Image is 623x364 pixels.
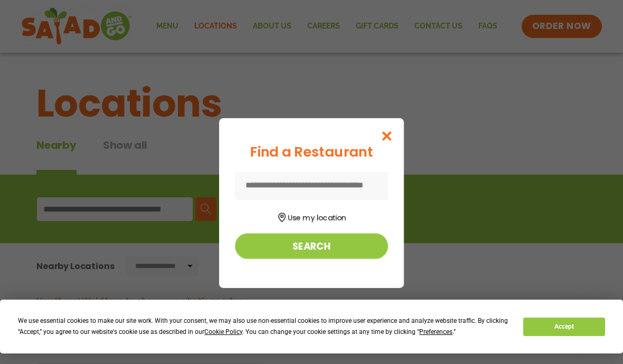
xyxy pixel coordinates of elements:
button: Search [235,233,388,259]
button: Close modal [370,118,404,154]
div: We use essential cookies to make our site work. With your consent, we may also use non-essential ... [18,315,511,338]
span: Cookie Policy [204,328,242,336]
button: Accept [523,318,605,336]
div: Find a Restaurant [235,142,388,162]
button: Use my location [235,209,388,224]
span: Preferences [419,328,452,336]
